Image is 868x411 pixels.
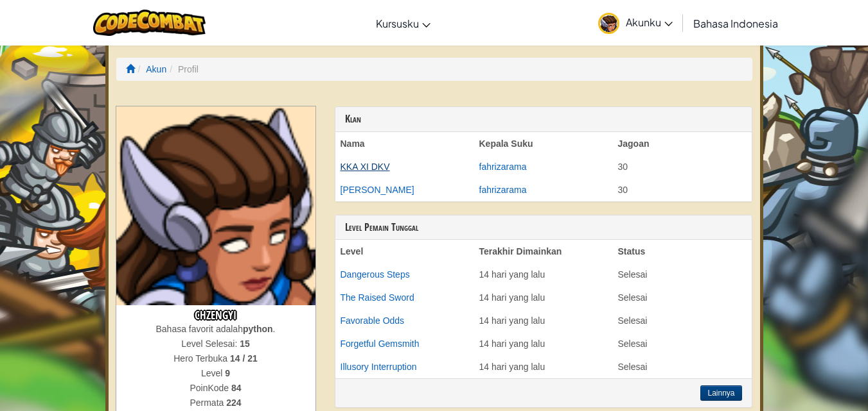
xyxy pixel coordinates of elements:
a: fahrizarama [479,185,527,195]
a: Dangerous Steps [341,269,410,280]
th: Status [613,240,752,263]
th: Jagoan [613,132,752,155]
strong: python [243,324,273,334]
a: Forgetful Gemsmith [341,339,420,349]
td: 30 [613,155,752,178]
span: Level [201,368,225,378]
span: . [273,324,276,334]
a: Kursusku [369,6,437,40]
button: Lainnya [700,385,741,401]
td: Selesai [613,286,752,309]
th: Terakhir Dimainkan [474,240,613,263]
li: Profil [166,63,199,76]
span: Hero Terbuka [173,353,230,364]
strong: 9 [225,368,230,378]
td: Selesai [613,332,752,355]
h3: Klan [345,113,742,125]
h3: chzengyi [116,305,315,323]
span: Bahasa Indonesia [693,17,778,30]
strong: 224 [226,398,241,408]
h3: Level Pemain Tunggal [345,222,742,233]
td: 14 hari yang lalu [474,309,613,332]
td: 14 hari yang lalu [474,355,613,378]
span: Akunku [626,15,673,29]
strong: 15 [240,339,250,349]
td: Selesai [613,263,752,286]
a: Akunku [592,3,679,43]
td: Selesai [613,355,752,378]
td: 14 hari yang lalu [474,263,613,286]
td: Selesai [613,309,752,332]
a: KKA XI DKV [341,162,390,172]
strong: 14 / 21 [230,353,258,364]
a: Bahasa Indonesia [687,6,784,40]
td: 30 [613,178,752,201]
td: 14 hari yang lalu [474,286,613,309]
a: Akun [146,64,166,74]
a: The Raised Sword [341,292,414,303]
img: CodeCombat logo [93,10,206,36]
span: Permata [190,398,226,408]
span: Kursusku [376,17,419,30]
td: 14 hari yang lalu [474,332,613,355]
th: Kepala Suku [474,132,613,155]
th: Level [335,240,474,263]
strong: 84 [231,383,242,393]
span: Level Selesai: [181,339,240,349]
span: Bahasa favorit adalah [156,324,243,334]
a: Favorable Odds [341,315,405,326]
span: PoinKode [190,383,231,393]
th: Nama [335,132,474,155]
a: fahrizarama [479,162,527,172]
a: Illusory Interruption [341,362,417,372]
img: avatar [598,13,619,34]
a: [PERSON_NAME] [341,185,414,195]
